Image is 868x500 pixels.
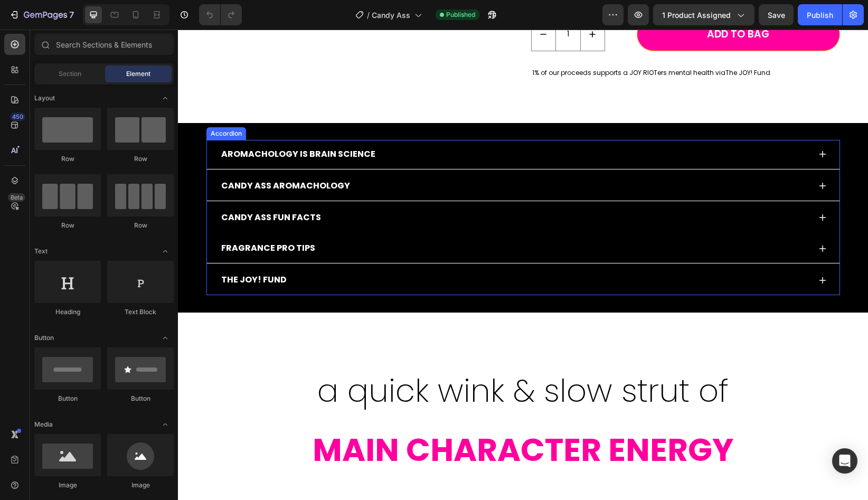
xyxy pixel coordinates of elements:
[157,416,174,433] span: Toggle open
[34,420,53,429] span: Media
[107,154,174,164] div: Row
[548,36,592,49] a: The JOY! Fund
[662,10,731,21] span: 1 product assigned
[8,193,25,202] div: Beta
[367,10,370,21] span: /
[548,39,592,48] span: The JOY! Fund
[592,39,594,48] span: .
[59,69,81,79] span: Section
[4,4,79,25] button: 7
[43,117,197,133] p: AROMACHOLOGY IS BRAIN SCIENCE
[34,154,101,164] div: Row
[30,333,661,390] p: a quick wink & slow strut of
[107,480,174,490] div: Image
[126,69,150,79] span: Element
[798,4,842,25] button: Publish
[157,243,174,260] span: Toggle open
[34,247,48,256] span: Text
[107,221,174,230] div: Row
[768,11,785,20] span: Save
[34,93,55,103] span: Layout
[107,394,174,403] div: Button
[30,392,661,449] p: MAIN CHARACTER ENERGY
[31,99,66,109] div: Accordion
[69,8,74,21] p: 7
[34,307,101,317] div: Heading
[354,39,548,48] span: 1% of our proceeds supports a JOY RIOTers mental health via
[372,10,410,21] span: Candy Ass
[157,90,174,107] span: Toggle open
[446,10,475,20] span: Published
[34,221,101,230] div: Row
[807,10,833,21] div: Publish
[10,112,25,121] div: 450
[107,307,174,317] div: Text Block
[43,211,137,227] p: FRAGRANCE PRO TIPS
[34,394,101,403] div: Button
[43,181,143,196] p: CANDY ASS FUN FACTS
[199,4,242,25] div: Undo/Redo
[43,149,172,164] p: CANDY ASS AROMACHOLOGY
[34,333,54,343] span: Button
[653,4,754,25] button: 1 product assigned
[832,448,857,474] div: Open Intercom Messenger
[178,30,868,500] iframe: Design area
[759,4,794,25] button: Save
[34,480,101,490] div: Image
[43,243,109,258] p: THE JOY! FUND
[157,329,174,346] span: Toggle open
[34,34,174,55] input: Search Sections & Elements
